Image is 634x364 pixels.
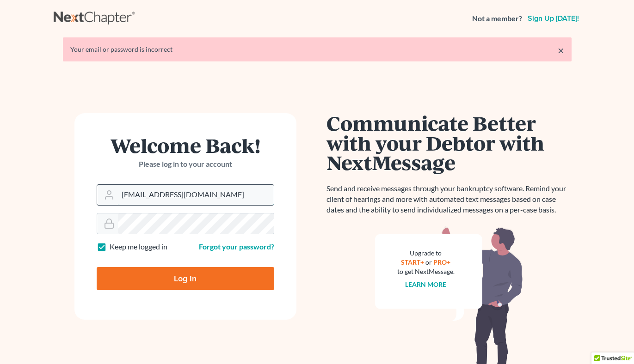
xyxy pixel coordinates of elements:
p: Send and receive messages through your bankruptcy software. Remind your client of hearings and mo... [326,183,572,215]
input: Log In [97,267,274,290]
a: Forgot your password? [199,242,274,251]
div: Your email or password is incorrect [70,45,564,54]
strong: Not a member? [472,13,522,24]
div: Upgrade to [397,249,455,258]
a: PRO+ [433,258,450,266]
span: or [425,258,432,266]
div: to get NextMessage. [397,267,455,276]
h1: Welcome Back! [97,135,274,155]
p: Please log in to your account [97,159,274,170]
a: START+ [401,258,424,266]
label: Keep me logged in [110,242,167,252]
a: Sign up [DATE]! [526,15,581,22]
a: × [558,45,564,56]
a: Learn more [405,280,446,288]
input: Email Address [118,185,274,205]
h1: Communicate Better with your Debtor with NextMessage [326,113,572,172]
